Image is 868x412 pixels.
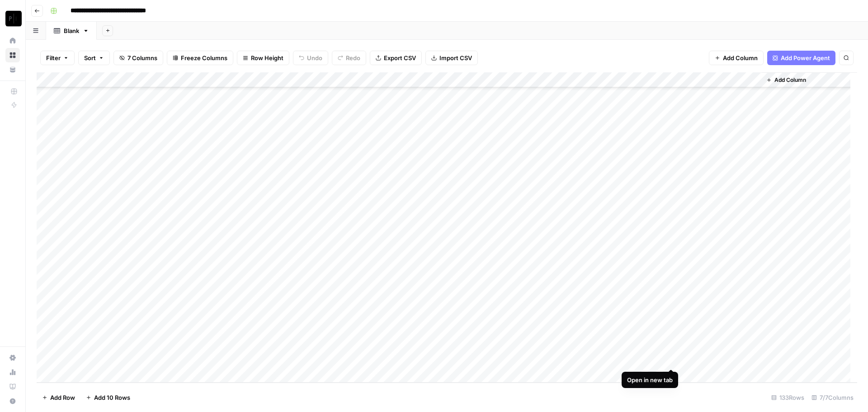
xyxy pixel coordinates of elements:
[781,53,830,62] span: Add Power Agent
[5,7,20,30] button: Workspace: Paragon Intel - Copyediting
[84,53,96,62] span: Sort
[46,22,97,40] a: Blank
[5,379,20,394] a: Learning Hub
[127,53,157,62] span: 7 Columns
[709,51,764,65] button: Add Column
[439,53,472,62] span: Import CSV
[384,53,416,62] span: Export CSV
[5,365,20,379] a: Usage
[5,350,20,365] a: Settings
[37,390,80,405] button: Add Row
[774,76,806,84] span: Add Column
[5,33,20,48] a: Home
[5,394,20,408] button: Help + Support
[370,51,422,65] button: Export CSV
[307,53,322,62] span: Undo
[768,390,808,405] div: 133 Rows
[808,390,857,405] div: 7/7 Columns
[425,51,478,65] button: Import CSV
[181,53,227,62] span: Freeze Columns
[767,51,835,65] button: Add Power Agent
[332,51,366,65] button: Redo
[5,10,22,27] img: Paragon Intel - Copyediting Logo
[293,51,328,65] button: Undo
[94,393,130,402] span: Add 10 Rows
[50,393,75,402] span: Add Row
[763,74,810,86] button: Add Column
[113,51,163,65] button: 7 Columns
[627,375,673,384] div: Open in new tab
[46,53,61,62] span: Filter
[64,26,79,35] div: Blank
[40,51,75,65] button: Filter
[5,62,20,77] a: Your Data
[251,53,283,62] span: Row Height
[237,51,289,65] button: Row Height
[723,53,758,62] span: Add Column
[167,51,233,65] button: Freeze Columns
[346,53,360,62] span: Redo
[78,51,110,65] button: Sort
[80,390,136,405] button: Add 10 Rows
[5,48,20,62] a: Browse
